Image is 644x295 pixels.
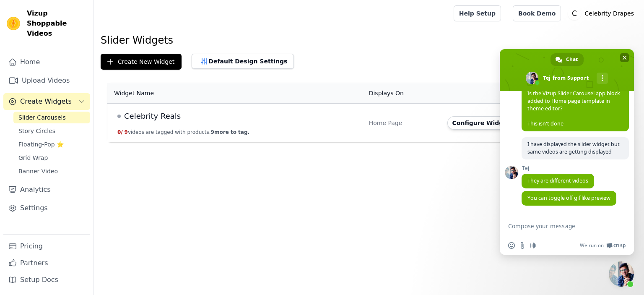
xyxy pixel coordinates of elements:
span: Audio message [530,242,537,249]
textarea: Compose your message... [508,222,607,230]
text: C [572,9,577,18]
span: Slider Carousels [18,113,66,122]
a: Analytics [3,181,90,198]
button: Default Design Settings [192,54,294,69]
th: Displays On [364,83,442,104]
a: Slider Carousels [13,112,90,123]
a: Setup Docs [3,272,90,288]
th: Widget Name [107,83,364,104]
button: Configure Widget [447,116,515,130]
a: Grid Wrap [13,152,90,164]
div: Home Page [369,119,437,127]
button: C Celebrity Drapes [568,6,637,21]
h1: Slider Widgets [101,34,637,47]
span: Banner Video [18,167,58,175]
span: Chat [566,53,578,66]
p: Celebrity Drapes [581,6,637,21]
span: Tej [522,165,594,171]
a: Pricing [3,238,90,255]
div: Chat [551,53,584,66]
span: Create Widgets [20,97,72,107]
span: Vizup Shoppable Videos [27,8,87,39]
span: I have displayed the slider widget but same videos are getting displayed [527,141,620,155]
a: We run onCrisp [580,242,626,249]
span: Is the Vizup Slider Carousel app block added to Home page template in theme editor? This isn't done [527,90,620,127]
span: Grid Wrap [18,154,48,162]
div: Close chat [609,261,634,287]
span: They are different videos [527,177,588,184]
a: Upload Videos [3,72,90,89]
span: Draft Status [117,115,121,118]
a: Home [3,54,90,70]
button: Create New Widget [101,54,182,70]
span: Floating-Pop ⭐ [18,140,64,149]
span: Celebrity Reals [124,110,181,122]
img: Vizup [7,17,20,30]
a: Story Circles [13,125,90,137]
span: We run on [580,242,604,249]
span: 9 more to tag. [211,129,249,135]
span: You can toggle off gif like preview [527,194,610,201]
a: Partners [3,255,90,272]
span: Send a file [519,242,526,249]
a: Banner Video [13,165,90,177]
div: More channels [597,73,608,84]
span: Insert an emoji [508,242,515,249]
span: Story Circles [18,127,55,135]
a: Settings [3,200,90,217]
a: Floating-Pop ⭐ [13,138,90,150]
a: Help Setup [454,5,501,21]
a: Book Demo [513,5,561,21]
span: 9 [125,129,128,135]
span: Crisp [613,242,626,249]
button: 0/ 9videos are tagged with products.9more to tag. [117,129,249,136]
button: Create Widgets [3,93,90,110]
span: Close chat [620,53,629,62]
span: 0 / [117,129,123,135]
